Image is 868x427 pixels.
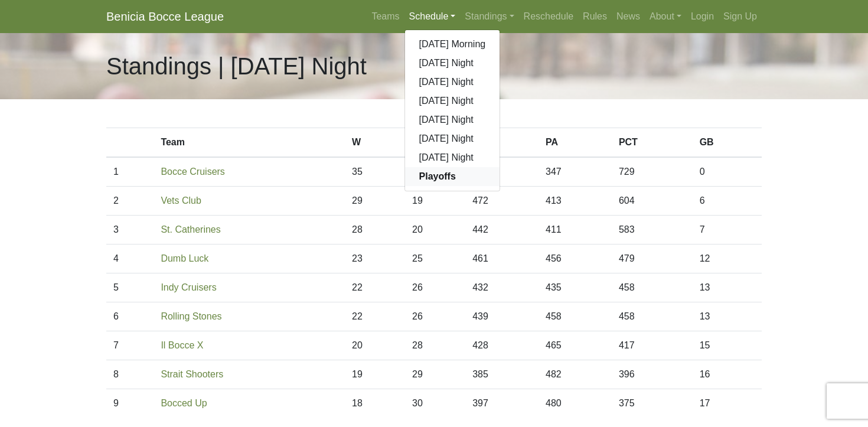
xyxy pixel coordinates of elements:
[612,128,693,158] th: PCT
[106,5,224,28] a: Benicia Bocce League
[693,389,762,418] td: 17
[693,331,762,360] td: 15
[154,128,345,158] th: Team
[345,331,405,360] td: 20
[345,360,405,389] td: 19
[612,157,693,187] td: 729
[405,273,465,302] td: 26
[405,92,500,110] a: [DATE] Night
[693,128,762,158] th: GB
[405,245,465,273] td: 25
[612,5,645,28] a: News
[345,187,405,216] td: 29
[367,5,404,28] a: Teams
[404,5,461,28] a: Schedule
[693,245,762,273] td: 12
[693,157,762,187] td: 0
[612,216,693,245] td: 583
[345,302,405,331] td: 22
[161,340,203,350] a: Il Bocce X
[539,245,612,273] td: 456
[693,187,762,216] td: 6
[612,360,693,389] td: 396
[106,187,154,216] td: 2
[693,360,762,389] td: 16
[465,360,539,389] td: 385
[719,5,762,28] a: Sign Up
[161,282,216,292] a: Indy Cruisers
[465,302,539,331] td: 439
[405,167,500,186] a: Playoffs
[161,195,201,206] a: Vets Club
[539,302,612,331] td: 458
[612,187,693,216] td: 604
[106,331,154,360] td: 7
[465,273,539,302] td: 432
[465,128,539,158] th: PF
[519,5,579,28] a: Reschedule
[161,167,224,177] a: Bocce Cruisers
[161,369,223,379] a: Strait Shooters
[345,245,405,273] td: 23
[539,187,612,216] td: 413
[345,389,405,418] td: 18
[612,389,693,418] td: 375
[645,5,686,28] a: About
[106,216,154,245] td: 3
[161,224,220,234] a: St. Catherines
[465,389,539,418] td: 397
[612,331,693,360] td: 417
[106,360,154,389] td: 8
[106,157,154,187] td: 1
[405,148,500,167] a: [DATE] Night
[405,216,465,245] td: 20
[405,331,465,360] td: 28
[465,187,539,216] td: 472
[460,5,518,28] a: Standings
[612,273,693,302] td: 458
[539,157,612,187] td: 347
[405,302,465,331] td: 26
[345,216,405,245] td: 28
[539,389,612,418] td: 480
[465,245,539,273] td: 461
[465,331,539,360] td: 428
[106,389,154,418] td: 9
[419,171,456,181] strong: Playoffs
[345,128,405,158] th: W
[345,157,405,187] td: 35
[106,245,154,273] td: 4
[345,273,405,302] td: 22
[405,187,465,216] td: 19
[539,128,612,158] th: PA
[404,30,501,191] div: Schedule
[578,5,612,28] a: Rules
[405,360,465,389] td: 29
[539,331,612,360] td: 465
[693,216,762,245] td: 7
[612,302,693,331] td: 458
[405,54,500,73] a: [DATE] Night
[693,273,762,302] td: 13
[539,216,612,245] td: 411
[539,360,612,389] td: 482
[161,398,207,408] a: Bocced Up
[693,302,762,331] td: 13
[465,216,539,245] td: 442
[405,129,500,148] a: [DATE] Night
[465,157,539,187] td: 491
[612,245,693,273] td: 479
[405,35,500,54] a: [DATE] Morning
[106,302,154,331] td: 6
[405,110,500,129] a: [DATE] Night
[106,52,367,80] h1: Standings | [DATE] Night
[405,73,500,92] a: [DATE] Night
[686,5,719,28] a: Login
[161,253,208,263] a: Dumb Luck
[539,273,612,302] td: 435
[106,273,154,302] td: 5
[161,311,221,321] a: Rolling Stones
[405,389,465,418] td: 30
